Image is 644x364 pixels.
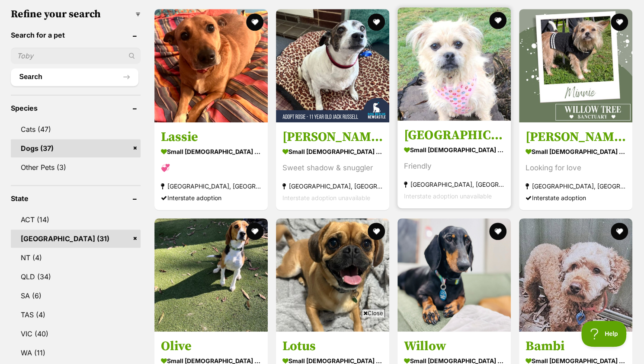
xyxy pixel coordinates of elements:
div: Friendly [404,160,504,172]
strong: [GEOGRAPHIC_DATA], [GEOGRAPHIC_DATA] [282,180,383,192]
img: Olive - Beagle x Cavalier King Charles Spaniel Dog [154,218,268,332]
a: Lassie small [DEMOGRAPHIC_DATA] Dog 💞 [GEOGRAPHIC_DATA], [GEOGRAPHIC_DATA] Interstate adoption [154,122,268,210]
img: Minnie - Maltese Dog [519,9,632,122]
img: Lotus - Pug x Cavalier King Charles Spaniel Dog [276,218,389,332]
a: [PERSON_NAME] small [DEMOGRAPHIC_DATA] Dog Looking for love [GEOGRAPHIC_DATA], [GEOGRAPHIC_DATA] ... [519,122,632,210]
button: favourite [489,12,506,29]
a: [GEOGRAPHIC_DATA] (31) [11,230,141,248]
h3: Olive [161,338,261,354]
a: NT (4) [11,249,141,267]
a: QLD (34) [11,268,141,286]
header: State [11,195,141,202]
a: Cats (47) [11,120,141,138]
img: Rosie - 11 Year Old Jack Russell - Jack Russell Terrier Dog [276,9,389,122]
strong: small [DEMOGRAPHIC_DATA] Dog [404,144,504,156]
h3: Refine your search [11,8,141,20]
div: Sweet shadow & snuggler [282,162,383,174]
span: Close [362,309,385,317]
iframe: Help Scout Beacon - Open [581,321,627,347]
strong: small [DEMOGRAPHIC_DATA] Dog [282,145,383,158]
header: Species [11,104,141,112]
button: favourite [368,223,385,240]
h3: Bambi [525,338,626,354]
div: Interstate adoption [161,192,261,204]
strong: small [DEMOGRAPHIC_DATA] Dog [161,145,261,158]
div: Looking for love [525,162,626,174]
img: Willow - Dachshund Dog [397,218,511,332]
button: favourite [611,223,628,240]
img: Lassie - Mixed Dog [154,9,268,122]
h3: [PERSON_NAME] [525,129,626,145]
button: favourite [368,13,385,31]
a: ACT (14) [11,211,141,229]
a: [GEOGRAPHIC_DATA] small [DEMOGRAPHIC_DATA] Dog Friendly [GEOGRAPHIC_DATA], [GEOGRAPHIC_DATA] Inte... [397,121,511,208]
div: 💞 [161,162,261,174]
button: favourite [246,223,263,240]
h3: [GEOGRAPHIC_DATA] [404,127,504,144]
input: Toby [11,48,141,64]
iframe: Advertisement [165,321,480,360]
header: Search for a pet [11,31,141,39]
a: SA (6) [11,287,141,305]
span: Interstate adoption unavailable [404,192,492,200]
img: Bambi - Poodle (Toy) Dog [519,218,632,332]
a: Other Pets (3) [11,158,141,176]
button: favourite [246,13,263,31]
button: favourite [489,223,506,240]
strong: small [DEMOGRAPHIC_DATA] Dog [525,145,626,158]
h3: [PERSON_NAME] - [DEMOGRAPHIC_DATA] [PERSON_NAME] [282,129,383,145]
span: Interstate adoption unavailable [282,194,370,201]
a: WA (11) [11,344,141,362]
h3: Lassie [161,129,261,145]
button: Search [11,68,138,86]
button: favourite [611,13,628,31]
img: Madison - Australian Terrier x Pug Dog [397,7,511,121]
strong: [GEOGRAPHIC_DATA], [GEOGRAPHIC_DATA] [525,180,626,192]
a: Dogs (37) [11,139,141,157]
strong: [GEOGRAPHIC_DATA], [GEOGRAPHIC_DATA] [161,180,261,192]
div: Interstate adoption [525,192,626,204]
a: TAS (4) [11,306,141,324]
a: [PERSON_NAME] - [DEMOGRAPHIC_DATA] [PERSON_NAME] small [DEMOGRAPHIC_DATA] Dog Sweet shadow & snug... [276,122,389,210]
a: VIC (40) [11,325,141,343]
strong: [GEOGRAPHIC_DATA], [GEOGRAPHIC_DATA] [404,179,504,190]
